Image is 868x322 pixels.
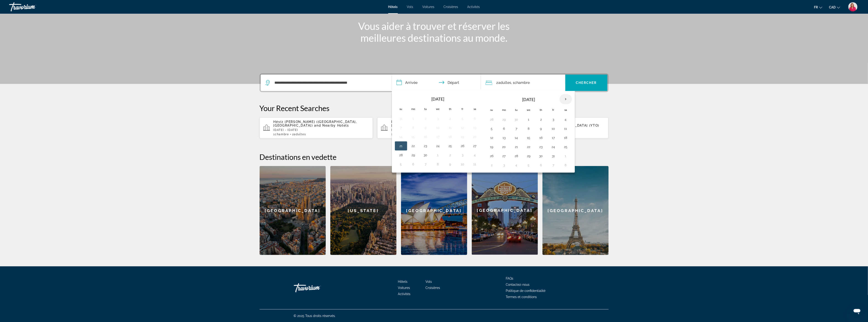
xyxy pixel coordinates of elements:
button: Day 7 [422,161,429,167]
button: Day 22 [410,143,417,149]
button: Check in and out dates [392,75,481,91]
button: Day 6 [537,162,545,168]
button: Day 2 [422,115,429,122]
button: Day 12 [459,125,466,131]
button: Day 4 [562,116,569,123]
button: Day 8 [410,125,417,131]
button: Day 1 [434,152,442,158]
button: Day 19 [488,144,495,150]
th: [DATE] [498,94,560,105]
p: Your Recent Searches [260,104,609,113]
a: Activités [398,292,410,296]
button: Day 3 [550,116,557,123]
button: Day 14 [397,134,405,140]
button: Day 29 [410,152,417,158]
span: fr [814,5,818,9]
span: CAD [829,5,836,9]
button: Change language [814,4,822,10]
button: Day 11 [562,125,569,132]
a: Vols [425,280,432,283]
span: Vols [407,5,413,9]
div: [US_STATE] [330,166,396,255]
button: Day 28 [513,153,520,159]
button: Day 24 [434,143,442,149]
button: Day 4 [447,115,454,122]
a: Hôtels [388,5,398,9]
a: Hôtels [398,280,407,283]
button: Chercher [565,75,607,91]
iframe: Bouton de lancement de la fenêtre de messagerie [850,304,864,318]
span: 1 [274,133,289,136]
span: Adultes [498,80,511,85]
span: and Nearby Hotels [314,124,349,127]
h2: Destinations en vedette [260,152,609,161]
a: Voitures [398,286,410,290]
button: Day 27 [500,153,508,159]
button: Day 9 [447,161,454,167]
button: Day 23 [537,144,545,150]
button: Day 13 [500,135,508,141]
button: Day 18 [562,135,569,141]
button: Day 11 [447,125,454,131]
a: Politique de confidentialité [506,289,546,293]
div: Search widget [261,75,607,91]
button: Day 20 [471,134,479,140]
button: Day 21 [397,143,405,149]
button: Day 13 [471,125,479,131]
a: FAQs [506,277,514,280]
button: Day 15 [410,134,417,140]
button: Day 12 [488,135,495,141]
button: Travelers: 2 adults, 0 children [481,75,565,91]
button: Day 4 [471,152,479,158]
button: Day 23 [422,143,429,149]
button: Day 2 [488,162,495,168]
span: Croisières [425,286,440,290]
button: Day 29 [500,116,508,123]
span: © 2025 Tous droits réservés. [294,314,336,318]
button: Day 3 [459,152,466,158]
button: Day 29 [525,153,532,159]
button: Day 2 [537,116,545,123]
button: Day 14 [513,135,520,141]
button: Day 10 [434,125,442,131]
button: Day 3 [434,115,442,122]
button: Bahamas ([GEOGRAPHIC_DATA], [GEOGRAPHIC_DATA]) and Nearby Hotels[DATE] - [DATE]1Chambre2Adultes [377,117,491,139]
button: Hévíz [PERSON_NAME] ([GEOGRAPHIC_DATA], [GEOGRAPHIC_DATA]) and Nearby Hotels[DATE] - [DATE]1Chamb... [260,117,373,139]
button: Day 9 [422,125,429,131]
a: Activités [467,5,480,9]
button: Day 5 [397,161,405,167]
button: Day 10 [550,125,557,132]
button: Day 31 [550,153,557,159]
a: [GEOGRAPHIC_DATA] [401,166,467,255]
button: Day 30 [513,116,520,123]
button: Day 17 [434,134,442,140]
button: Day 10 [459,161,466,167]
span: Croisières [444,5,458,9]
button: User Menu [847,2,859,12]
a: Voitures [422,5,435,9]
button: Day 11 [471,161,479,167]
button: Day 18 [447,134,454,140]
button: Day 25 [447,143,454,149]
button: Day 1 [410,115,417,122]
span: 2 [496,80,511,86]
a: [GEOGRAPHIC_DATA] [542,166,609,255]
button: Day 7 [397,125,405,131]
button: Day 6 [471,115,479,122]
button: Day 30 [422,152,429,158]
button: Day 26 [488,153,495,159]
button: Day 16 [422,134,429,140]
a: Travorium [9,1,55,13]
button: Day 19 [459,134,466,140]
span: Hévíz [PERSON_NAME] ([GEOGRAPHIC_DATA], [GEOGRAPHIC_DATA]) [274,120,357,127]
button: Day 5 [488,125,495,132]
a: [GEOGRAPHIC_DATA] [472,166,538,255]
button: Day 9 [537,125,545,132]
a: Travorium [294,281,339,295]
